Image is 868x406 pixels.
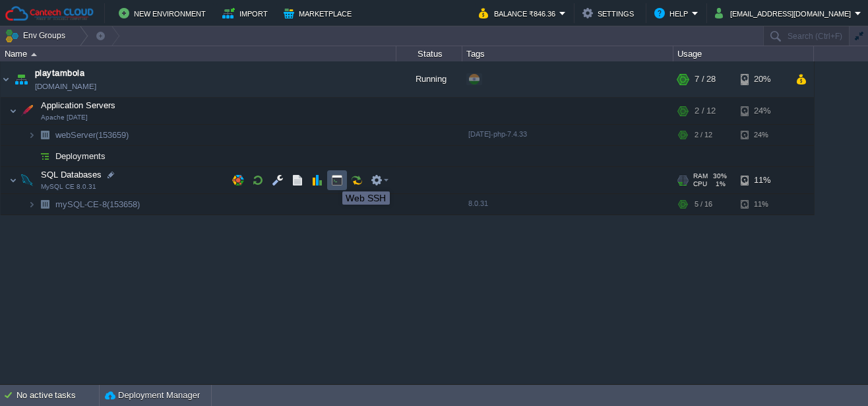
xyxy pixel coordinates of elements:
[5,5,94,22] img: Cantech Cloud
[712,180,726,188] span: 1%
[41,114,88,121] span: Apache [DATE]
[40,100,117,110] a: Application ServersApache [DATE]
[96,130,129,140] span: (153659)
[222,5,272,21] button: Import
[1,61,11,97] img: AMDAwAAAACH5BAEAAAAALAAAAAABAAEAAAICRAEAOw==
[119,5,210,21] button: New Environment
[463,46,673,61] div: Tags
[18,167,36,193] img: AMDAwAAAACH5BAEAAAAALAAAAAABAAEAAAICRAEAOw==
[107,199,140,209] span: (153658)
[397,46,462,61] div: Status
[741,98,784,124] div: 24%
[741,125,784,145] div: 24%
[713,172,727,180] span: 30%
[741,194,784,215] div: 11%
[36,146,54,166] img: AMDAwAAAACH5BAEAAAAALAAAAAABAAEAAAICRAEAOw==
[35,67,84,80] a: playtambola
[40,169,104,180] span: SQL Databases
[695,125,712,145] div: 2 / 12
[654,5,692,21] button: Help
[284,5,356,21] button: Marketplace
[54,199,142,210] a: mySQL-CE-8(153658)
[693,180,707,188] span: CPU
[28,146,36,166] img: AMDAwAAAACH5BAEAAAAALAAAAAABAAEAAAICRAEAOw==
[479,5,559,21] button: Balance ₹846.36
[54,199,142,210] span: mySQL-CE-8
[674,46,813,61] div: Usage
[715,5,855,21] button: [EMAIL_ADDRESS][DOMAIN_NAME]
[9,98,17,124] img: AMDAwAAAACH5BAEAAAAALAAAAAABAAEAAAICRAEAOw==
[741,167,784,193] div: 11%
[582,5,638,21] button: Settings
[695,98,716,124] div: 2 / 12
[41,183,96,191] span: MySQL CE 8.0.31
[468,130,527,138] span: [DATE]-php-7.4.33
[468,199,488,207] span: 8.0.31
[18,98,36,124] img: AMDAwAAAACH5BAEAAAAALAAAAAABAAEAAAICRAEAOw==
[40,170,104,180] a: SQL DatabasesMySQL CE 8.0.31
[5,26,70,45] button: Env Groups
[9,167,17,193] img: AMDAwAAAACH5BAEAAAAALAAAAAABAAEAAAICRAEAOw==
[31,53,37,56] img: AMDAwAAAACH5BAEAAAAALAAAAAABAAEAAAICRAEAOw==
[695,61,716,97] div: 7 / 28
[36,194,54,215] img: AMDAwAAAACH5BAEAAAAALAAAAAABAAEAAAICRAEAOw==
[54,129,131,141] span: webServer
[346,193,387,203] div: Web SSH
[741,61,784,97] div: 20%
[16,385,99,406] div: No active tasks
[28,125,36,145] img: AMDAwAAAACH5BAEAAAAALAAAAAABAAEAAAICRAEAOw==
[40,100,117,111] span: Application Servers
[35,80,96,93] a: [DOMAIN_NAME]
[12,61,30,97] img: AMDAwAAAACH5BAEAAAAALAAAAAABAAEAAAICRAEAOw==
[695,194,712,215] div: 5 / 16
[396,61,462,97] div: Running
[105,389,200,402] button: Deployment Manager
[54,129,131,141] a: webServer(153659)
[693,172,708,180] span: RAM
[1,46,396,61] div: Name
[36,125,54,145] img: AMDAwAAAACH5BAEAAAAALAAAAAABAAEAAAICRAEAOw==
[28,194,36,215] img: AMDAwAAAACH5BAEAAAAALAAAAAABAAEAAAICRAEAOw==
[54,151,108,162] a: Deployments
